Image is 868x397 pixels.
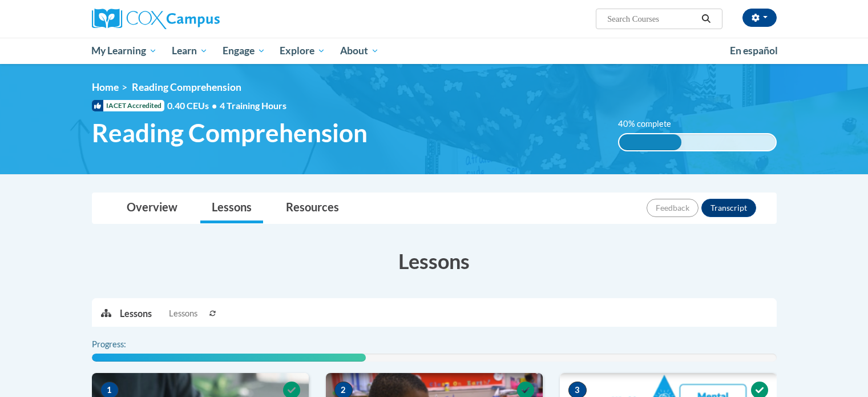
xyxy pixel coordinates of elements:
[220,100,286,111] span: 4 Training Hours
[647,199,699,217] button: Feedback
[272,38,333,64] a: Explore
[212,100,217,111] span: •
[115,193,189,223] a: Overview
[91,44,157,58] span: My Learning
[619,134,681,150] div: 40% complete
[164,38,215,64] a: Learn
[169,307,197,320] span: Lessons
[120,307,152,320] p: Lessons
[92,9,309,29] a: Cox Campus
[606,12,697,26] input: Search Courses
[697,12,714,26] button: Search
[333,38,386,64] a: About
[92,247,777,275] h3: Lessons
[92,118,368,148] span: Reading Comprehension
[132,81,241,93] span: Reading Comprehension
[92,100,164,111] span: IACET Accredited
[280,44,325,58] span: Explore
[742,9,777,27] button: Account Settings
[200,193,263,223] a: Lessons
[92,81,119,93] a: Home
[172,44,208,58] span: Learn
[75,38,794,64] div: Main menu
[167,99,220,112] span: 0.40 CEUs
[92,338,158,351] label: Progress:
[618,118,684,130] label: 40% complete
[701,199,756,217] button: Transcript
[274,193,350,223] a: Resources
[92,9,220,29] img: Cox Campus
[730,45,778,57] span: En español
[340,44,379,58] span: About
[722,39,785,63] a: En español
[84,38,165,64] a: My Learning
[223,44,265,58] span: Engage
[215,38,273,64] a: Engage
